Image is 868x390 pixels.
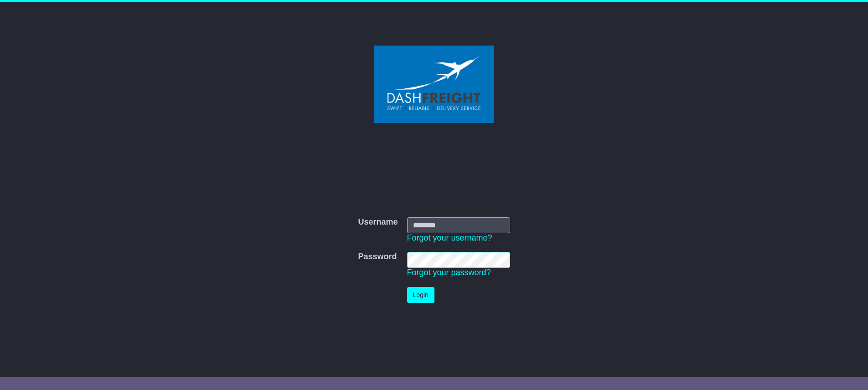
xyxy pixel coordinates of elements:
button: Login [407,287,434,303]
label: Username [358,217,398,227]
label: Password [358,252,397,262]
a: Forgot your password? [407,268,491,277]
a: Forgot your username? [407,233,492,242]
img: Dash Freight [374,46,494,123]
